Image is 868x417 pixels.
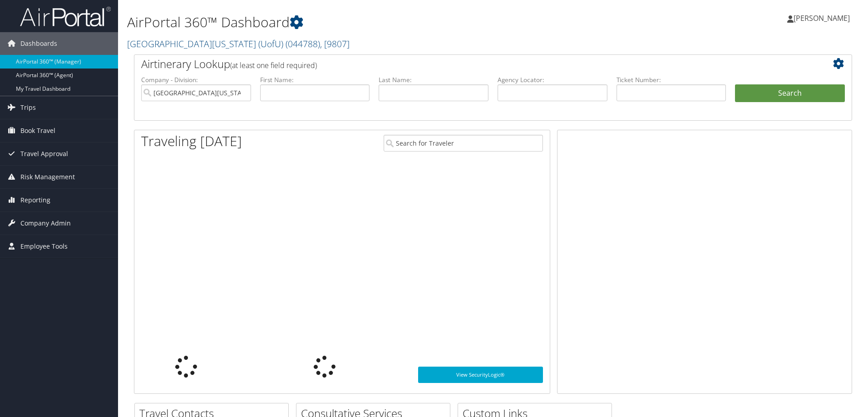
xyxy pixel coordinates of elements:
[20,96,36,119] span: Trips
[787,5,859,32] a: [PERSON_NAME]
[498,75,607,84] label: Agency Locator:
[286,38,320,50] span: ( 044788 )
[20,212,71,235] span: Company Admin
[20,119,55,142] span: Book Travel
[20,142,68,165] span: Travel Approval
[379,75,488,84] label: Last Name:
[141,56,785,72] h2: Airtinerary Lookup
[794,13,850,23] span: [PERSON_NAME]
[20,166,75,188] span: Risk Management
[127,13,615,32] h1: AirPortal 360™ Dashboard
[20,32,57,55] span: Dashboards
[230,60,317,70] span: (at least one field required)
[20,235,68,258] span: Employee Tools
[418,367,543,383] a: View SecurityLogic®
[260,75,370,84] label: First Name:
[20,6,111,27] img: airportal-logo.png
[735,84,845,103] button: Search
[20,189,50,211] span: Reporting
[141,75,251,84] label: Company - Division:
[127,38,350,50] a: [GEOGRAPHIC_DATA][US_STATE] (UofU)
[141,132,242,151] h1: Traveling [DATE]
[320,38,350,50] span: , [ 9807 ]
[384,135,543,152] input: Search for Traveler
[616,75,726,84] label: Ticket Number:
